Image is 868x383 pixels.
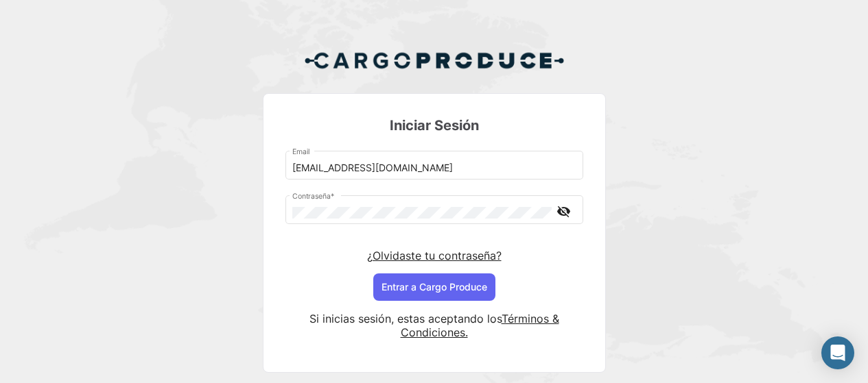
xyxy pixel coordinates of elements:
[285,116,583,135] h3: Iniciar Sesión
[292,162,576,174] input: Email
[304,44,565,77] img: Cargo Produce Logo
[309,312,502,325] span: Si inicias sesión, estas aceptando los
[373,273,495,301] button: Entrar a Cargo Produce
[401,312,559,339] a: Términos & Condiciones.
[556,203,572,220] mat-icon: visibility_off
[821,336,854,369] div: Abrir Intercom Messenger
[367,249,502,262] a: ¿Olvidaste tu contraseña?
